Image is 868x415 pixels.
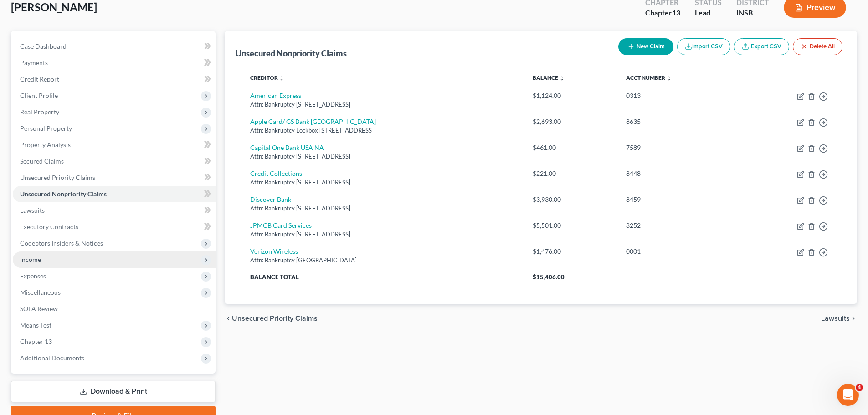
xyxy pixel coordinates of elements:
[13,301,216,317] a: SOFA Review
[250,100,518,109] div: Attn: Bankruptcy [STREET_ADDRESS]
[13,153,216,169] a: Secured Claims
[533,247,611,256] div: $1,476.00
[20,288,61,296] span: Miscellaneous
[250,247,298,255] a: Verizon Wireless
[250,143,324,151] a: Capital One Bank USA NA
[856,384,863,391] span: 4
[13,55,216,71] a: Payments
[645,8,680,18] div: Chapter
[695,8,722,18] div: Lead
[250,230,518,239] div: Attn: Bankruptcy [STREET_ADDRESS]
[20,108,59,116] span: Real Property
[533,221,611,230] div: $5,501.00
[11,0,97,14] span: [PERSON_NAME]
[232,315,318,322] span: Unsecured Priority Claims
[626,195,733,204] div: 8459
[533,195,611,204] div: $3,930.00
[20,256,41,263] span: Income
[20,75,59,83] span: Credit Report
[250,178,518,187] div: Attn: Bankruptcy [STREET_ADDRESS]
[250,195,291,203] a: Discover Bank
[821,315,850,322] span: Lawsuits
[250,256,518,265] div: Attn: Bankruptcy [GEOGRAPHIC_DATA]
[20,223,78,231] span: Executory Contracts
[20,305,58,313] span: SOFA Review
[626,74,672,81] a: Acct Number unfold_more
[821,315,857,322] button: Lawsuits chevron_right
[793,38,842,55] button: Delete All
[677,38,730,55] button: Import CSV
[666,76,672,81] i: unfold_more
[533,143,611,152] div: $461.00
[533,91,611,100] div: $1,124.00
[533,169,611,178] div: $221.00
[250,152,518,161] div: Attn: Bankruptcy [STREET_ADDRESS]
[626,169,733,178] div: 8448
[279,76,284,81] i: unfold_more
[250,221,312,229] a: JPMCB Card Services
[20,338,52,345] span: Chapter 13
[20,190,107,198] span: Unsecured Nonpriority Claims
[20,272,46,280] span: Expenses
[626,117,733,126] div: 8635
[533,273,565,281] span: $15,406.00
[626,247,733,256] div: 0001
[20,42,67,50] span: Case Dashboard
[13,169,216,186] a: Unsecured Priority Claims
[20,92,58,99] span: Client Profile
[672,8,680,17] span: 13
[533,74,565,81] a: Balance unfold_more
[11,381,216,402] a: Download & Print
[250,204,518,213] div: Attn: Bankruptcy [STREET_ADDRESS]
[20,124,72,132] span: Personal Property
[20,206,45,214] span: Lawsuits
[736,8,769,18] div: INSB
[20,157,64,165] span: Secured Claims
[20,141,71,149] span: Property Analysis
[626,221,733,230] div: 8252
[250,169,302,177] a: Credit Collections
[20,59,48,67] span: Payments
[20,239,103,247] span: Codebtors Insiders & Notices
[20,354,84,362] span: Additional Documents
[837,384,859,406] iframe: Intercom live chat
[243,269,525,285] th: Balance Total
[250,74,284,81] a: Creditor unfold_more
[626,91,733,100] div: 0313
[236,48,347,59] div: Unsecured Nonpriority Claims
[13,219,216,235] a: Executory Contracts
[13,71,216,87] a: Credit Report
[250,92,301,99] a: American Express
[734,38,789,55] a: Export CSV
[559,76,565,81] i: unfold_more
[250,118,376,125] a: Apple Card/ GS Bank [GEOGRAPHIC_DATA]
[13,186,216,202] a: Unsecured Nonpriority Claims
[13,38,216,55] a: Case Dashboard
[850,315,857,322] i: chevron_right
[626,143,733,152] div: 7589
[13,202,216,219] a: Lawsuits
[618,38,673,55] button: New Claim
[13,137,216,153] a: Property Analysis
[250,126,518,135] div: Attn: Bankruptcy Lockbox [STREET_ADDRESS]
[533,117,611,126] div: $2,693.00
[225,315,232,322] i: chevron_left
[225,315,318,322] button: chevron_left Unsecured Priority Claims
[20,174,95,181] span: Unsecured Priority Claims
[20,321,51,329] span: Means Test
